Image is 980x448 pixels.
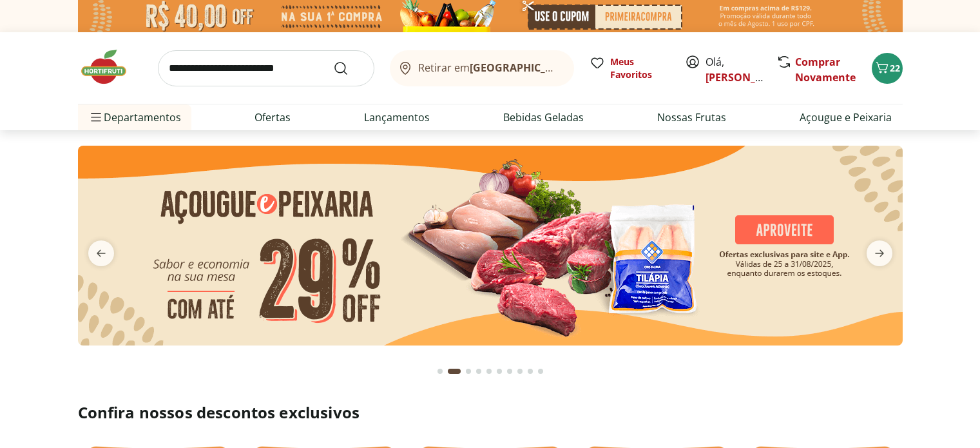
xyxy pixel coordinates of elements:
button: Go to page 6 from fs-carousel [494,356,504,387]
a: Nossas Frutas [657,110,726,125]
h2: Confira nossos descontos exclusivos [78,402,903,423]
span: Olá, [706,54,763,85]
a: Açougue e Peixaria [800,110,892,125]
button: Go to page 10 from fs-carousel [535,356,546,387]
button: Go to page 1 from fs-carousel [435,356,445,387]
button: next [856,240,903,266]
span: Retirar em [418,62,561,73]
button: Go to page 4 from fs-carousel [474,356,484,387]
button: Carrinho [872,53,903,84]
span: 22 [890,62,900,74]
button: Menu [88,102,104,133]
a: Comprar Novamente [795,55,856,84]
a: Lançamentos [364,110,430,125]
img: açougue [78,146,903,346]
a: [PERSON_NAME] [706,70,789,84]
img: Hortifruti [78,48,142,86]
a: Meus Favoritos [590,55,669,81]
button: Go to page 3 from fs-carousel [463,356,474,387]
button: Retirar em[GEOGRAPHIC_DATA]/[GEOGRAPHIC_DATA] [390,50,574,86]
button: Go to page 8 from fs-carousel [515,356,525,387]
button: previous [78,240,124,266]
button: Current page from fs-carousel [445,356,463,387]
input: search [158,50,374,86]
b: [GEOGRAPHIC_DATA]/[GEOGRAPHIC_DATA] [470,61,687,75]
button: Go to page 5 from fs-carousel [484,356,494,387]
a: Bebidas Geladas [503,110,584,125]
button: Go to page 7 from fs-carousel [504,356,515,387]
a: Ofertas [255,110,291,125]
button: Submit Search [333,61,364,76]
button: Go to page 9 from fs-carousel [525,356,535,387]
span: Departamentos [88,102,181,133]
span: Meus Favoritos [610,55,669,81]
